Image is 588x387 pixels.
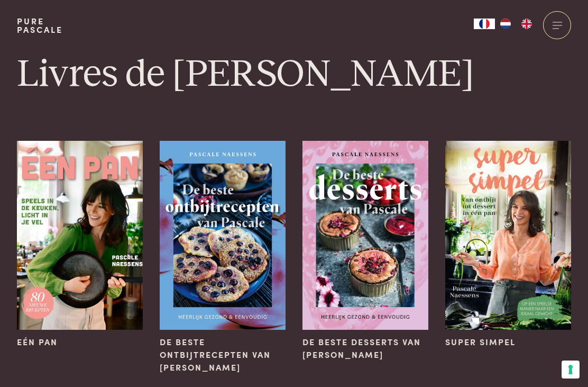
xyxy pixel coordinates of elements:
[474,19,495,29] div: Language
[17,51,571,98] h1: Livres de [PERSON_NAME]
[302,141,428,330] img: Les meilleurs desserts de Pascale
[474,19,495,29] a: FR
[160,141,286,374] a: Les meilleures recettes de petit-déjeuner de Pascale De beste ontbijtrecepten van [PERSON_NAME]
[516,19,537,29] a: EN
[562,361,580,379] button: Vos préférences en matière de consentement pour les technologies de suivi
[445,336,516,348] span: Super Simpel
[160,336,286,374] span: De beste ontbijtrecepten van [PERSON_NAME]
[17,141,143,348] a: Une casserole Eén pan
[302,336,428,361] span: De beste desserts van [PERSON_NAME]
[495,19,516,29] a: NL
[17,141,143,330] img: Une casserole
[17,17,63,34] a: PurePascale
[445,141,571,348] a: Super simple Super Simpel
[495,19,537,29] ul: Language list
[17,336,58,348] span: Eén pan
[160,141,286,330] img: Les meilleures recettes de petit-déjeuner de Pascale
[474,19,537,29] aside: Language selected: Français
[445,141,571,330] img: Super simple
[302,141,428,361] a: Les meilleurs desserts de Pascale De beste desserts van [PERSON_NAME]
